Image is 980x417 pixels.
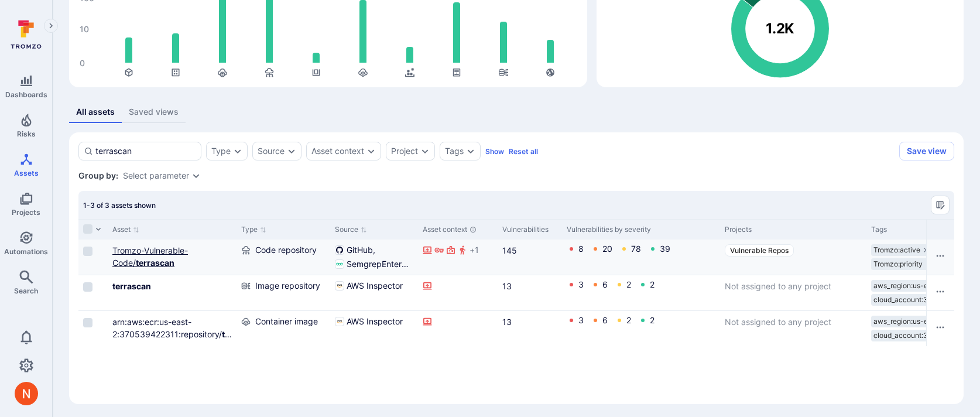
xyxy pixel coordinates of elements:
div: Cell for Vulnerabilities [498,240,562,275]
div: Cell for Asset [108,240,237,275]
button: Sort by Source [335,225,367,234]
div: Vulnerabilities by severity [567,224,715,235]
button: Select parameter [123,171,189,180]
button: Row actions menu [931,247,950,265]
span: 1-3 of 3 assets shown [83,201,156,210]
div: All assets [76,106,115,118]
div: Cell for Projects [720,275,866,310]
button: Expand dropdown [233,146,242,156]
div: Projects [725,224,862,235]
div: aws_region:us-east-2 [871,280,957,292]
button: Asset context [311,146,364,156]
div: Cell for Asset [108,275,237,310]
div: cloud_account:370539422311 [871,330,967,341]
span: Select all rows [83,224,92,234]
span: aws_region:us-east-2 [873,317,945,326]
button: Row actions menu [931,318,950,337]
span: + 1 [470,244,479,256]
button: Source [258,146,285,156]
a: 2 [650,279,655,289]
span: AWS Inspector [347,316,403,327]
button: Sort by Asset [112,225,139,234]
span: Projects [12,208,40,217]
span: Dashboards [5,90,47,99]
a: 78 [631,244,641,254]
span: GitHub [347,244,375,256]
button: Tags [445,146,464,156]
a: Tromzo-Vulnerable-Code/terrascan [112,245,188,268]
div: Cell for Source [330,311,418,346]
div: Cell for Projects [720,311,866,346]
div: Cell for Asset context [418,275,498,310]
a: 6 [602,279,608,289]
span: aws_region:us-east-2 [873,281,945,290]
div: assets tabs [69,101,964,123]
button: Save view [899,142,954,160]
text: 0 [80,58,85,68]
a: 6 [602,315,608,325]
div: Cell for Vulnerabilities by severity [562,240,720,275]
div: Cell for [926,275,954,310]
div: Cell for Asset context [418,311,498,346]
span: Vulnerable Repos [730,246,789,255]
text: 1.2K [765,20,794,37]
div: Cell for [926,240,954,275]
div: Cell for Type [237,275,330,310]
div: Cell for Vulnerabilities [498,311,562,346]
span: AWS Inspector [347,280,403,292]
div: Tromzo:priority [871,258,934,270]
span: Image repository [255,280,320,292]
button: Expand navigation menu [44,19,58,33]
a: 13 [502,281,512,291]
a: terrascan [112,281,151,291]
button: Project [391,146,418,156]
input: Search asset [95,145,196,157]
div: Cell for Projects [720,240,866,275]
div: Cell for Vulnerabilities by severity [562,275,720,310]
span: Select row [83,247,92,256]
div: Cell for selection [78,275,108,310]
a: 20 [602,244,612,254]
button: Sort by Type [241,225,266,234]
div: Cell for Asset context [418,240,498,275]
div: Cell for [926,311,954,346]
button: Row actions menu [931,282,950,301]
a: 145 [502,245,517,255]
div: Cell for Type [237,240,330,275]
div: cloud_account:370539422311 [871,294,967,306]
a: 2 [626,315,631,325]
span: Group by: [78,170,118,182]
div: Cell for Source [330,240,418,275]
button: Expand dropdown [287,146,296,156]
a: Vulnerable Repos [725,244,794,257]
span: cloud_account:370539 … [873,295,955,305]
div: Cell for Source [330,275,418,310]
a: arn:aws:ecr:us-east-2:370539422311:repository/terrascan/sha256:99fb441c0d3cb1fceda4f5f4a893b88694... [112,317,232,388]
div: Neeren Patki [15,382,38,405]
a: 2 [650,315,655,325]
button: Show [485,147,504,156]
text: 10 [80,24,89,34]
div: Cell for Asset [108,311,237,346]
div: Saved views [129,106,179,118]
a: 3 [578,315,584,325]
a: 39 [660,244,670,254]
span: Code repository [255,244,317,256]
span: Container image [255,316,318,327]
button: Expand dropdown [466,146,475,156]
button: Type [211,146,231,156]
b: terrascan [136,258,174,268]
span: Assets [14,169,39,177]
div: Vulnerabilities [502,224,557,235]
img: ACg8ocIprwjrgDQnDsNSk9Ghn5p5-B8DpAKWoJ5Gi9syOE4K59tr4Q=s96-c [15,382,38,405]
div: Cell for selection [78,311,108,346]
a: 13 [502,317,512,327]
span: SemgrepEnterprise [347,258,413,270]
div: Tromzo:active [871,244,932,256]
div: Cell for Vulnerabilities [498,275,562,310]
span: Not assigned to any project [725,281,831,291]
